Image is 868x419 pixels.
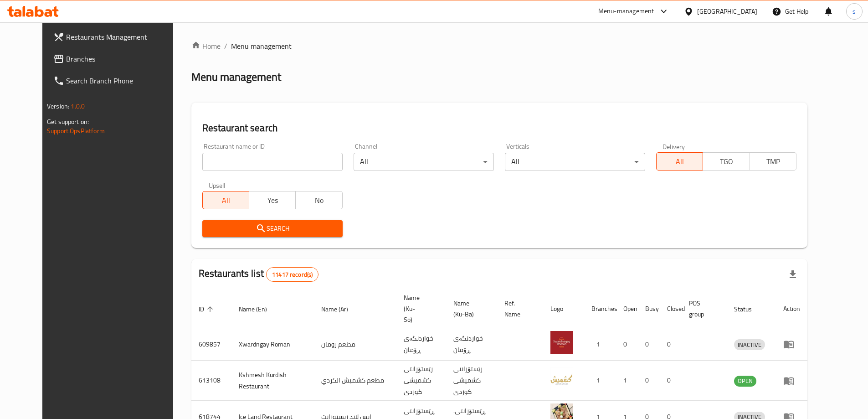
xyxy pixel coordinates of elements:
[209,182,226,188] label: Upsell
[396,361,446,401] td: رێستۆرانتی کشمیشى كوردى
[689,298,716,320] span: POS group
[584,328,616,361] td: 1
[47,125,105,137] a: Support.OpsPlatform
[267,270,318,279] span: 11417 record(s)
[656,152,703,171] button: All
[584,290,616,328] th: Branches
[66,53,180,64] span: Branches
[616,290,638,328] th: Open
[697,6,757,16] div: [GEOGRAPHIC_DATA]
[231,41,292,52] span: Menu management
[734,340,765,350] span: INACTIVE
[734,304,764,315] span: Status
[46,70,187,92] a: Search Branch Phone
[707,155,746,168] span: TGO
[299,194,339,207] span: No
[206,194,246,207] span: All
[191,361,231,401] td: 613108
[550,367,573,390] img: Kshmesh Kurdish Restaurant
[46,26,187,48] a: Restaurants Management
[663,143,685,150] label: Delivery
[754,155,793,168] span: TMP
[734,376,756,387] div: OPEN
[202,220,343,237] button: Search
[734,339,765,350] div: INACTIVE
[224,41,227,52] li: /
[231,328,314,361] td: Xwardngay Roman
[66,75,180,86] span: Search Branch Phone
[750,152,796,171] button: TMP
[191,41,807,52] nav: breadcrumb
[321,304,360,315] span: Name (Ar)
[191,70,281,84] h2: Menu management
[249,191,296,209] button: Yes
[191,328,231,361] td: 609857
[638,328,660,361] td: 0
[616,328,638,361] td: 0
[660,361,682,401] td: 0
[782,264,804,285] div: Export file
[266,267,318,282] div: Total records count
[453,298,486,320] span: Name (Ku-Ba)
[783,375,800,386] div: Menu
[734,376,756,386] span: OPEN
[783,339,800,350] div: Menu
[66,31,180,42] span: Restaurants Management
[210,223,335,234] span: Search
[446,361,497,401] td: رێستۆرانتی کشمیشى كوردى
[47,116,89,128] span: Get support on:
[354,153,494,171] div: All
[703,152,750,171] button: TGO
[504,298,532,320] span: Ref. Name
[71,100,85,112] span: 1.0.0
[314,328,396,361] td: مطعم رومان
[404,292,435,325] span: Name (Ku-So)
[638,361,660,401] td: 0
[638,290,660,328] th: Busy
[776,290,807,328] th: Action
[660,155,699,168] span: All
[660,290,682,328] th: Closed
[598,6,654,17] div: Menu-management
[231,361,314,401] td: Kshmesh Kurdish Restaurant
[46,48,187,70] a: Branches
[202,121,796,135] h2: Restaurant search
[543,290,584,328] th: Logo
[396,328,446,361] td: خواردنگەی ڕۆمان
[853,6,856,16] span: s
[202,191,249,209] button: All
[584,361,616,401] td: 1
[253,194,292,207] span: Yes
[199,267,319,282] h2: Restaurants list
[239,304,279,315] span: Name (En)
[446,328,497,361] td: خواردنگەی ڕۆمان
[314,361,396,401] td: مطعم كشميش الكردي
[616,361,638,401] td: 1
[202,153,343,171] input: Search for restaurant name or ID..
[47,100,69,112] span: Version:
[505,153,645,171] div: All
[295,191,342,209] button: No
[550,331,573,354] img: Xwardngay Roman
[660,328,682,361] td: 0
[199,304,216,315] span: ID
[191,41,221,52] a: Home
